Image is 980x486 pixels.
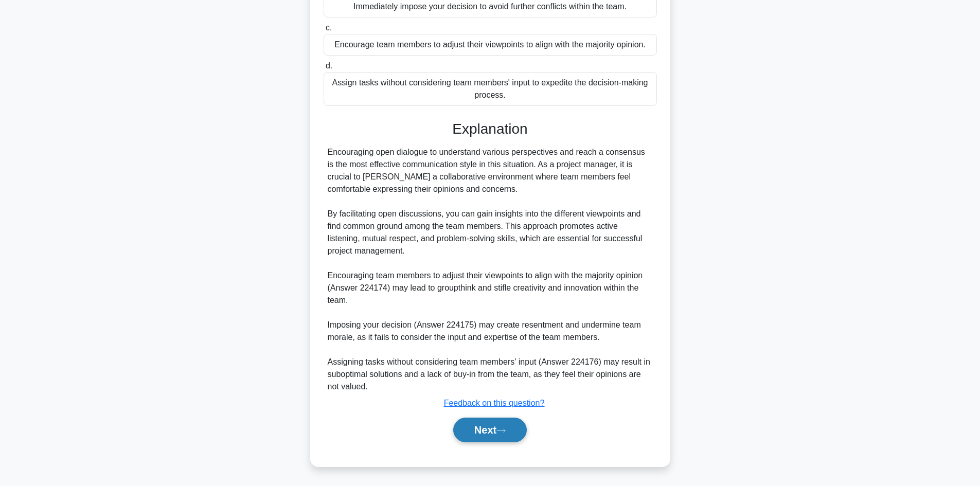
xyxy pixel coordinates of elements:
div: Encourage team members to adjust their viewpoints to align with the majority opinion. [324,34,657,56]
a: Feedback on this question? [444,399,545,407]
button: Next [453,418,527,442]
div: Assign tasks without considering team members' input to expedite the decision-making process. [324,72,657,106]
h3: Explanation [330,120,651,138]
div: Encouraging open dialogue to understand various perspectives and reach a consensus is the most ef... [328,146,653,393]
span: d. [326,61,332,70]
span: c. [326,23,332,32]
